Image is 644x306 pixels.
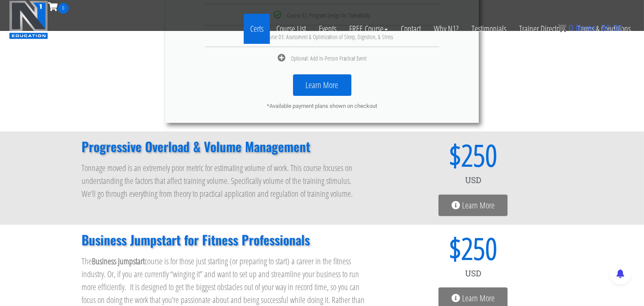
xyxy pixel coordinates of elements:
[82,233,367,246] h2: Business Jumpstart for Fitness Professionals
[82,162,367,200] p: Tonnage moved is an extremely poor metric for estimating volume of work. This course focuses on u...
[384,263,562,284] div: USD
[568,23,573,33] span: 0
[58,3,69,14] span: 0
[394,14,427,44] a: Contact
[558,24,566,32] img: icon11.png
[293,74,351,96] a: Learn More
[343,14,394,44] a: FREE Course
[92,255,145,267] strong: Business Jumpstart
[558,23,623,33] a: 0 items: $0.00
[178,102,466,110] div: *Available payment plans shown on checkout
[461,140,497,170] span: 250
[384,233,461,263] span: $
[384,140,461,170] span: $
[513,14,571,44] a: Trainer Directory
[427,14,465,44] a: Why N1?
[461,233,497,263] span: 250
[576,23,599,33] span: items:
[244,14,270,44] a: Certs
[291,54,366,62] span: Optional: Add In-Person Practical Event
[462,201,495,210] span: Learn More
[601,23,623,33] bdi: 0.00
[438,195,508,216] a: Learn More
[48,1,69,12] a: 0
[601,23,606,33] span: $
[270,14,312,44] a: Course List
[9,0,48,39] img: n1-education
[462,294,495,303] span: Learn More
[465,14,513,44] a: Testimonials
[571,14,637,44] a: Terms & Conditions
[312,14,343,44] a: Events
[384,170,562,190] div: USD
[82,140,367,153] h2: Progressive Overload & Volume Management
